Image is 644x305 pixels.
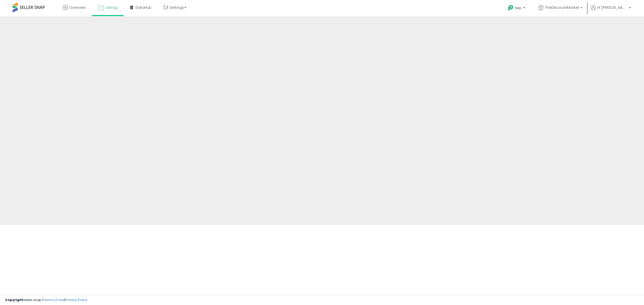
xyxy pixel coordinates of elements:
span: Overview [69,5,86,10]
span: Listings [105,5,118,10]
span: Help [515,6,522,10]
i: Get Help [507,5,514,11]
span: DataHub [136,5,151,10]
span: Hi [PERSON_NAME] [597,5,627,10]
a: Hi [PERSON_NAME] [591,5,631,16]
span: TheDIscountMarket [545,5,579,10]
a: Help [504,1,530,16]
